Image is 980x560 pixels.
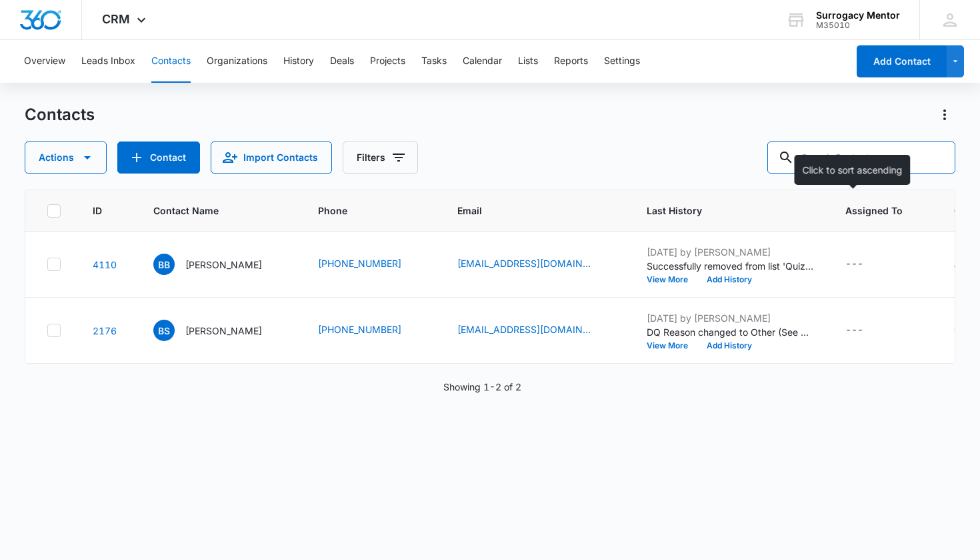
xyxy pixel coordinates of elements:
[93,204,102,218] span: ID
[318,204,406,218] span: Phone
[604,40,640,83] button: Settings
[816,21,900,30] div: account id
[151,40,191,83] button: Contacts
[647,311,813,325] p: [DATE] by [PERSON_NAME]
[343,142,418,174] button: Filters
[463,40,502,83] button: Calendar
[457,322,615,338] div: Email - brit11steele@gmail.com - Select to Edit Field
[207,40,267,83] button: Organizations
[934,104,955,125] button: Actions
[457,322,591,336] a: [EMAIL_ADDRESS][DOMAIN_NAME]
[283,40,314,83] button: History
[816,10,900,21] div: account name
[697,342,761,350] button: Add History
[153,254,286,275] div: Contact Name - Brittany Bolton - Select to Edit Field
[153,254,175,275] span: BB
[153,320,286,341] div: Contact Name - Brittany Steele - Select to Edit Field
[647,276,697,284] button: View More
[153,320,175,341] span: BS
[102,12,130,26] span: CRM
[845,204,903,218] span: Assigned To
[845,322,863,338] div: ---
[457,256,591,270] a: [EMAIL_ADDRESS][DOMAIN_NAME]
[457,256,615,272] div: Email - brittanymae89@yahoo.com - Select to Edit Field
[647,325,813,339] p: DQ Reason changed to Other (See Notes).
[153,204,267,218] span: Contact Name
[647,204,794,218] span: Last History
[81,40,135,83] button: Leads Inbox
[24,40,65,83] button: Overview
[117,142,200,174] button: Add Contact
[25,142,107,174] button: Actions
[845,256,863,272] div: ---
[318,322,401,336] a: [PHONE_NUMBER]
[330,40,354,83] button: Deals
[318,256,401,270] a: [PHONE_NUMBER]
[647,342,697,350] button: View More
[647,259,813,273] p: Successfully removed from list 'Quiz: Yes (Ongoing) (recreated 7/15)'.
[845,322,887,338] div: Assigned To - - Select to Edit Field
[185,258,262,272] p: [PERSON_NAME]
[318,256,425,272] div: Phone - +1 (817) 673-3236 - Select to Edit Field
[518,40,538,83] button: Lists
[795,155,911,185] div: Click to sort ascending
[647,245,813,259] p: [DATE] by [PERSON_NAME]
[318,322,425,338] div: Phone - +1 (971) 237-9200 - Select to Edit Field
[457,204,595,218] span: Email
[25,105,95,125] h1: Contacts
[845,256,887,272] div: Assigned To - - Select to Edit Field
[211,142,332,174] button: Import Contacts
[93,325,117,336] a: Navigate to contact details page for Brittany Steele
[370,40,405,83] button: Projects
[185,324,262,338] p: [PERSON_NAME]
[554,40,588,83] button: Reports
[421,40,447,83] button: Tasks
[767,142,955,174] input: Search Contacts
[93,259,117,270] a: Navigate to contact details page for Brittany Bolton
[857,45,947,77] button: Add Contact
[443,380,521,394] p: Showing 1-2 of 2
[697,276,761,284] button: Add History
